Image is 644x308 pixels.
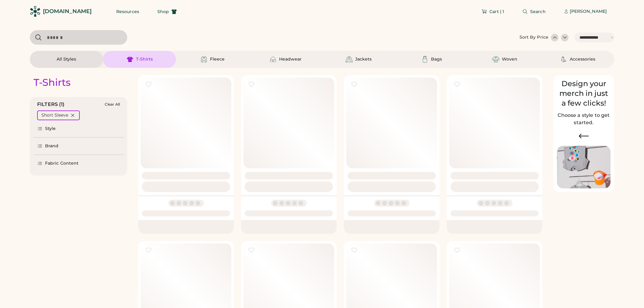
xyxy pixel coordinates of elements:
div: Bags [431,56,442,62]
div: Jackets [355,56,372,62]
div: All Styles [57,56,76,62]
div: Sort By Price [520,34,548,40]
div: Brand [45,143,59,149]
span: Shop [157,9,169,14]
button: Cart | 1 [474,5,511,18]
div: Style [45,126,56,132]
img: Rendered Logo - Screens [30,6,40,17]
img: Image of Lisa Congdon Eye Print on T-Shirt and Hat [557,146,611,189]
button: Search [515,5,553,18]
div: Design your merch in just a few clicks! [557,79,611,108]
img: Jackets Icon [345,56,353,63]
img: T-Shirts Icon [126,56,134,63]
div: Clear All [105,102,120,107]
div: T-Shirts [33,76,71,89]
span: Cart | 1 [489,9,504,14]
img: Fleece Icon [200,56,208,63]
div: Headwear [279,56,302,62]
div: FILTERS (1) [37,101,65,108]
button: Shop [150,5,184,18]
img: Headwear Icon [269,56,277,63]
div: [PERSON_NAME] [570,9,607,15]
button: Resources [109,5,146,18]
div: T-Shirts [136,56,153,62]
div: Woven [502,56,517,62]
div: Fabric Content [45,160,79,166]
img: Woven Icon [492,56,499,63]
span: Search [530,9,546,14]
img: Accessories Icon [560,56,567,63]
div: Fleece [210,56,225,62]
div: Short Sleeve [41,112,68,118]
h2: Choose a style to get started. [557,112,611,126]
div: Accessories [570,56,595,62]
div: [DOMAIN_NAME] [43,8,92,15]
img: Bags Icon [421,56,429,63]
